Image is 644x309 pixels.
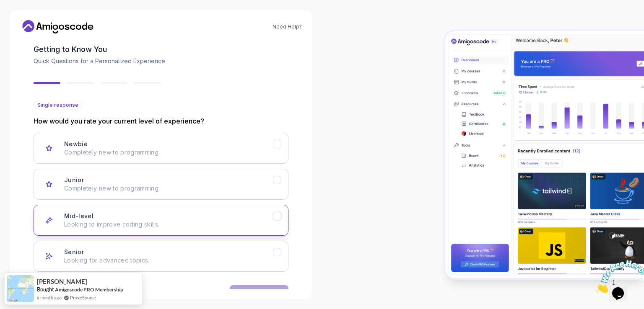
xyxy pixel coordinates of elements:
span: 1 [3,3,7,10]
h2: Getting to Know You [34,44,288,55]
span: Single response [37,102,78,108]
h3: Mid-level [64,212,93,220]
h3: Newbie [64,140,88,148]
span: [PERSON_NAME] [37,278,87,285]
span: a month ago [37,294,62,301]
img: Chat attention grabber [3,3,55,36]
h3: Junior [64,176,84,184]
img: Amigoscode Dashboard [445,31,644,278]
button: Senior [34,241,288,272]
button: Junior [34,169,288,200]
span: Bought [37,286,54,293]
p: Quick Questions for a Personalized Experience [34,57,288,65]
a: Home link [20,20,96,33]
button: Mid-level [34,205,288,236]
p: How would you rate your current level of experience? [34,116,288,126]
p: Completely new to programming. [64,184,273,193]
button: Newbie [34,133,288,164]
a: Need Help? [273,23,302,30]
img: provesource social proof notification image [7,275,34,302]
p: Completely new to programming. [64,148,273,157]
p: Looking to improve coding skills. [64,220,273,229]
iframe: chat widget [592,257,644,296]
p: Looking for advanced topics. [64,256,273,265]
a: ProveSource [70,294,96,301]
h3: Senior [64,248,84,256]
button: Next [230,285,288,302]
a: Amigoscode PRO Membership [55,286,123,293]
